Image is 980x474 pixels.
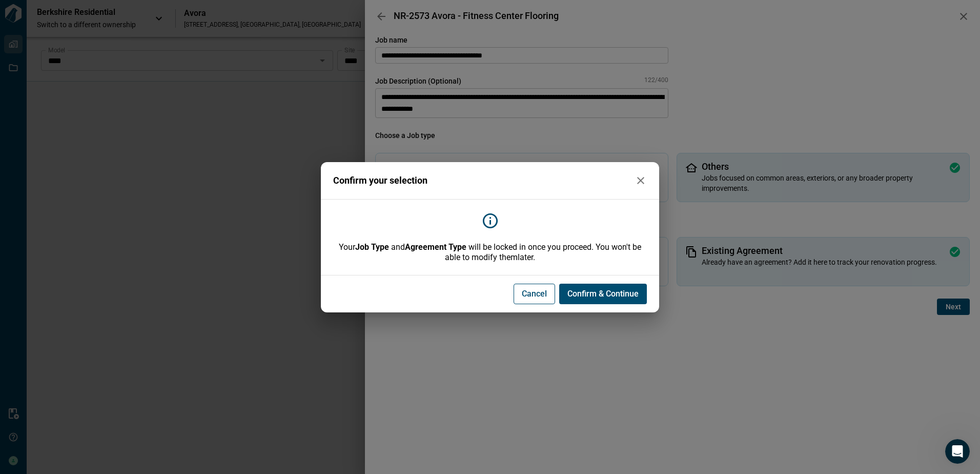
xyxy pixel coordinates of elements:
[559,284,647,304] button: Confirm & Continue
[333,175,427,186] span: Confirm your selection
[333,242,647,263] span: Your and will be locked in once you proceed. You won't be able to modify them later.
[514,284,555,304] button: Cancel
[405,242,466,252] b: Agreement Type
[522,289,547,299] span: Cancel
[355,242,389,252] b: Job Type
[945,439,970,464] iframe: Intercom live chat
[567,289,639,299] span: Confirm & Continue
